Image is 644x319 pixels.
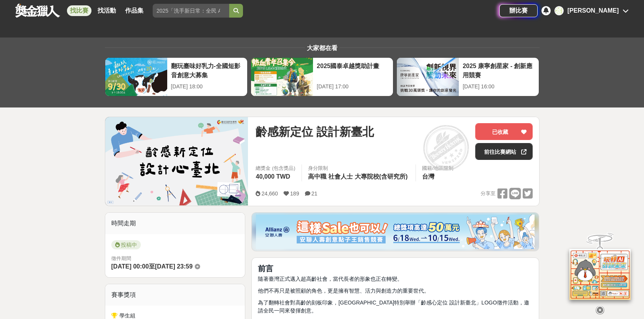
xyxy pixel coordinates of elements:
span: 徵件期間 [111,256,131,261]
span: 21 [311,190,318,197]
span: 他們不再只是被照顧的角色，更是擁有智慧、活力與創造力的重要世代。 [258,288,429,294]
a: 找活動 [95,5,119,16]
button: 已收藏 [475,123,533,140]
span: 大家都在看 [305,45,339,51]
div: 身分限制 [308,164,410,172]
span: 分享至 [481,188,496,199]
span: 189 [290,190,299,197]
span: 40,000 TWD [256,173,290,180]
div: 翻玩臺味好乳力-全國短影音創意大募集 [171,62,243,79]
span: 學生組 [119,312,135,319]
a: 找比賽 [67,5,91,16]
div: [DATE] 18:00 [171,83,243,91]
span: 總獎金 (包含獎品) [256,164,295,172]
div: [DATE] 17:00 [317,83,389,91]
span: 至 [149,263,155,270]
span: 高中職 [308,173,326,180]
div: [PERSON_NAME] [567,6,619,15]
a: 2025 康寧創星家 - 創新應用競賽[DATE] 16:00 [396,57,539,96]
div: 賽事獎項 [105,284,245,306]
span: 社會人士 [328,173,353,180]
span: 齡感新定位 設計新臺北 [256,123,373,140]
img: Cover Image [105,117,248,205]
div: 時間走期 [105,213,245,234]
a: 辦比賽 [499,4,538,17]
span: 台灣 [422,173,434,180]
div: 2025國泰卓越獎助計畫 [317,62,389,79]
div: 國籍/地區限制 [422,164,453,172]
input: 2025「洗手新日常：全民 ALL IN」洗手歌全台徵選 [153,4,229,18]
a: 作品集 [122,5,147,16]
span: [DATE] 00:00 [111,263,149,270]
div: 2025 康寧創星家 - 創新應用競賽 [463,62,535,79]
img: d2146d9a-e6f6-4337-9592-8cefde37ba6b.png [569,249,631,299]
strong: 前言 [258,264,273,273]
span: 投稿中 [111,240,141,249]
img: dcc59076-91c0-4acb-9c6b-a1d413182f46.png [256,215,535,249]
span: 24,660 [261,190,278,197]
a: 2025國泰卓越獎助計畫[DATE] 17:00 [251,57,393,96]
span: 為了翻轉社會對高齡的刻板印象，[GEOGRAPHIC_DATA]特別舉辦「齡感心定位 設計新臺北」LOGO徵件活動，邀請全民一同來發揮創意。 [258,299,529,314]
span: 隨著臺灣正式邁入超高齡社會，當代長者的形象也正在轉變。 [258,276,403,282]
a: 翻玩臺味好乳力-全國短影音創意大募集[DATE] 18:00 [105,57,248,96]
div: 劉 [554,6,564,15]
a: 前往比賽網站 [475,143,533,160]
div: [DATE] 16:00 [463,83,535,91]
span: 大專院校(含研究所) [355,173,408,180]
span: [DATE] 23:59 [155,263,192,270]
